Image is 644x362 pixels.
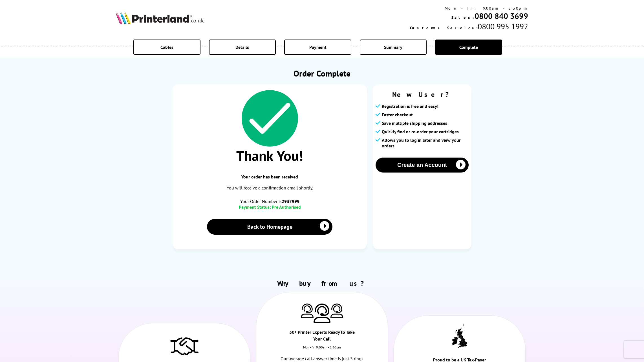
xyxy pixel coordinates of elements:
[382,129,459,134] span: Quickly find or re-order your cartridges
[116,12,204,24] img: Printerland Logo
[410,6,528,11] div: Mon - Fri 9:00am - 5:30pm
[160,44,173,50] span: Cables
[116,279,528,288] h2: Why buy from us?
[459,44,478,50] span: Complete
[382,112,413,117] span: Faster checkout
[178,147,361,165] span: Thank You!
[410,25,478,30] span: Customer Service:
[239,204,271,210] span: Payment Status:
[382,103,438,109] span: Registration is free and easy!
[382,120,447,126] span: Save multiple shipping addresses
[178,174,361,180] span: Your order has been received
[282,199,299,204] b: 2937999
[330,304,343,318] img: Printer Experts
[178,184,361,192] p: You will receive a confirmation email shortly.
[256,345,388,355] div: Mon - Fri 9:00am - 5.30pm
[235,44,249,50] span: Details
[301,304,314,318] img: Printer Experts
[178,199,361,204] span: Your Order Number is
[452,324,467,350] img: UK tax payer
[309,44,327,50] span: Payment
[382,137,469,149] span: Allows you to log in later and view your orders
[376,158,469,173] button: Create an Account
[376,90,469,99] span: New User?
[314,304,330,323] img: Printer Experts
[170,335,199,357] img: Trusted Service
[173,68,471,79] h1: Order Complete
[451,15,475,20] span: Sales:
[207,219,332,235] a: Back to Homepage
[384,44,402,50] span: Summary
[272,204,301,210] span: Pre Authorised
[289,329,355,345] div: 30+ Printer Experts Ready to Take Your Call
[475,11,528,21] a: 0800 840 3699
[478,21,528,32] span: 0800 995 1992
